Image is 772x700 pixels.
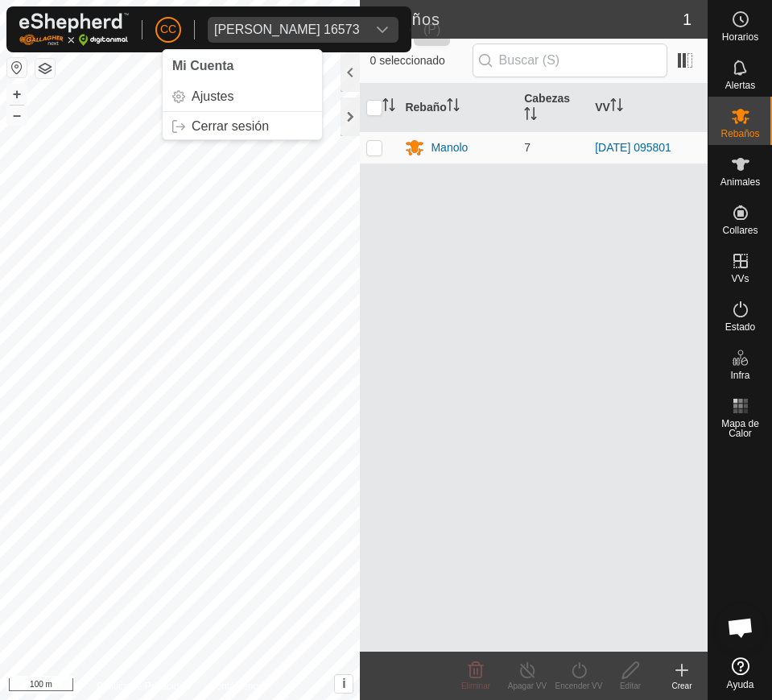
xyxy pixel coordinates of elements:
button: i [335,675,353,693]
button: Restablecer Mapa [7,58,27,77]
a: Cerrar sesión [163,114,322,139]
div: dropdown trigger [366,17,398,43]
span: Ayuda [727,680,754,690]
span: Eliminar [461,681,490,690]
div: [PERSON_NAME] 16573 [214,23,360,36]
a: Ajustes [163,84,322,110]
p-sorticon: Activar para ordenar [524,110,537,122]
span: i [342,677,345,690]
span: Estado [725,322,755,332]
th: Cabezas [518,84,588,132]
div: Manolo [431,139,468,156]
button: – [7,106,27,125]
span: Alertas [725,81,755,90]
span: Cerrar sesión [192,120,269,133]
span: Rebaños [720,129,759,139]
div: Chat abierto [716,603,765,652]
div: Editar [605,680,656,692]
a: Ayuda [708,651,772,696]
button: Capas del Mapa [35,59,55,78]
span: Collares [722,226,758,235]
div: Encender VV [553,680,605,692]
span: Mi Cuenta [172,59,233,72]
span: VVs [731,274,749,284]
p-sorticon: Activar para ordenar [382,101,395,114]
span: Horarios [722,32,758,42]
a: Contáctenos [209,679,263,694]
a: Política de Privacidad [97,679,189,694]
div: Apagar VV [502,680,553,692]
span: 0 seleccionado [369,52,472,69]
input: Buscar (S) [473,43,667,77]
span: CC [160,21,176,38]
span: Ajustes [192,90,233,103]
span: 1 [683,7,691,31]
span: Mapa de Calor [712,419,768,438]
th: VV [588,84,708,132]
span: 7 [524,141,530,154]
span: Infra [730,371,749,380]
th: Rebaño [398,84,518,132]
p-sorticon: Activar para ordenar [610,101,623,114]
h2: Rebaños [369,10,682,29]
div: Crear [656,680,708,692]
button: + [7,85,27,104]
img: Logo Gallagher [19,13,129,46]
span: Manuel Cueto Barba 16573 [208,17,366,43]
p-sorticon: Activar para ordenar [447,101,460,114]
a: [DATE] 095801 [595,141,671,154]
span: Animales [720,177,760,187]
